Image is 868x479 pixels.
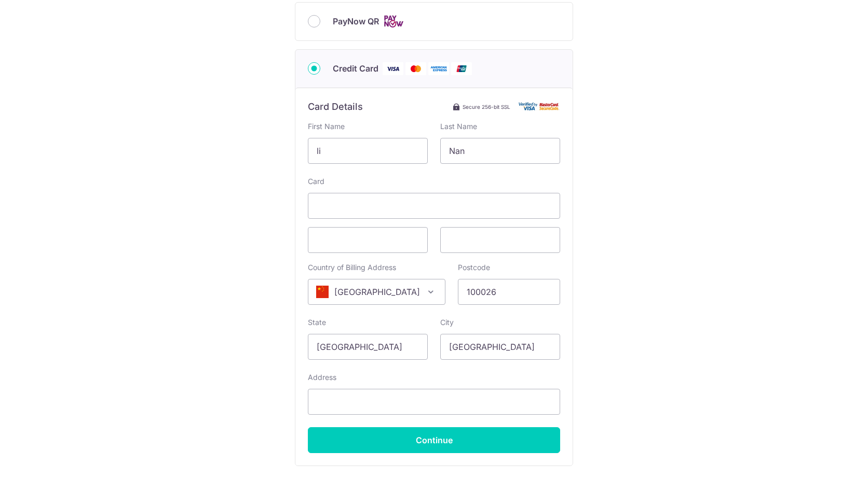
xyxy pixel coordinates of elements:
[308,279,445,304] span: China
[333,62,378,75] span: Credit Card
[308,121,345,132] label: First Name
[519,102,560,111] img: Card secure
[458,262,490,273] label: Postcode
[308,176,324,187] label: Card
[463,103,510,111] span: Secure 256-bit SSL
[308,317,326,328] label: State
[308,62,560,75] div: Credit Card Visa Mastercard American Express Union Pay
[308,427,560,453] input: Continue
[333,15,379,27] span: PayNow QR
[428,62,449,75] img: American Express
[317,200,551,212] iframe: Secure card number input frame
[405,62,426,75] img: Mastercard
[440,317,454,328] label: City
[383,62,403,75] img: Visa
[308,372,336,383] label: Address
[308,101,363,113] h6: Card Details
[383,15,404,28] img: Cards logo
[449,234,551,246] iframe: Secure card security code input frame
[308,279,445,305] span: China
[458,279,560,305] input: Example 123456
[308,262,396,273] label: Country of Billing Address
[308,15,560,28] div: PayNow QR Cards logo
[440,121,477,132] label: Last Name
[451,62,472,75] img: Union Pay
[317,234,419,246] iframe: Secure card expiration date input frame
